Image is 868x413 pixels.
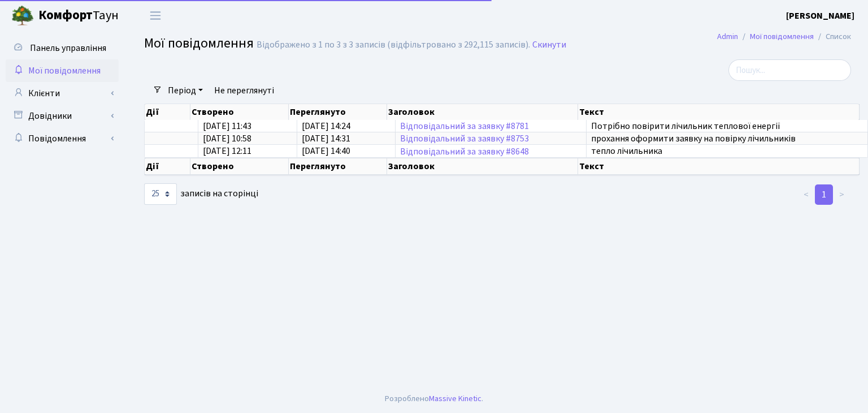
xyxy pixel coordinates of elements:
[387,104,578,120] th: Заголовок
[532,40,566,50] a: Скинути
[289,158,387,175] th: Переглянуто
[38,6,93,24] b: Комфорт
[6,37,119,59] a: Панель управління
[141,6,170,25] button: Переключити навігацію
[400,145,529,158] a: Відповідальний за заявку #8648
[144,183,177,205] select: записів на сторінці
[429,393,481,405] a: Massive Kinetic
[144,33,254,53] span: Мої повідомлення
[145,158,190,175] th: Дії
[190,158,289,175] th: Створено
[6,127,119,150] a: Повідомлення
[289,104,387,120] th: Переглянуто
[786,9,854,23] a: [PERSON_NAME]
[6,105,119,127] a: Довідники
[815,184,833,205] a: 1
[302,120,350,132] span: [DATE] 14:24
[750,31,814,42] a: Мої повідомлення
[28,64,101,77] span: Мої повідомлення
[728,59,851,81] input: Пошук...
[700,25,868,49] nav: breadcrumb
[6,82,119,105] a: Клієнти
[257,40,530,50] div: Відображено з 1 по 3 з 3 записів (відфільтровано з 292,115 записів).
[38,6,119,25] span: Таун
[163,81,207,100] a: Період
[786,10,854,22] b: [PERSON_NAME]
[814,31,851,43] li: Список
[591,132,796,145] span: прохання оформити заявку на повірку лічильників
[145,104,190,120] th: Дії
[11,5,34,27] img: logo.png
[203,120,251,132] span: [DATE] 11:43
[203,145,251,158] span: [DATE] 12:11
[30,42,106,54] span: Панель управління
[591,120,780,132] span: Потрібно повірити лічильник теплової енергії
[387,158,578,175] th: Заголовок
[578,104,860,120] th: Текст
[144,183,258,205] label: записів на сторінці
[385,393,483,405] div: Розроблено .
[591,145,662,158] span: тепло лічильника
[210,81,279,100] a: Не переглянуті
[578,158,860,175] th: Текст
[717,31,738,42] a: Admin
[400,132,529,145] a: Відповідальний за заявку #8753
[400,120,529,132] a: Відповідальний за заявку #8781
[203,132,251,145] span: [DATE] 10:58
[190,104,289,120] th: Створено
[302,145,350,158] span: [DATE] 14:40
[6,59,119,82] a: Мої повідомлення
[302,132,350,145] span: [DATE] 14:31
